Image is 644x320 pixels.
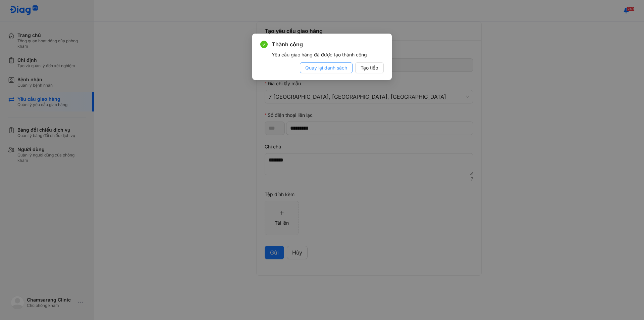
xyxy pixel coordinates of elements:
[305,64,347,72] span: Quay lại danh sách
[260,41,268,48] span: check-circle
[361,64,378,72] span: Tạo tiếp
[272,40,384,48] span: Thành công
[355,62,384,73] button: Tạo tiếp
[272,51,384,58] div: Yêu cầu giao hàng đã được tạo thành công
[300,62,353,73] button: Quay lại danh sách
